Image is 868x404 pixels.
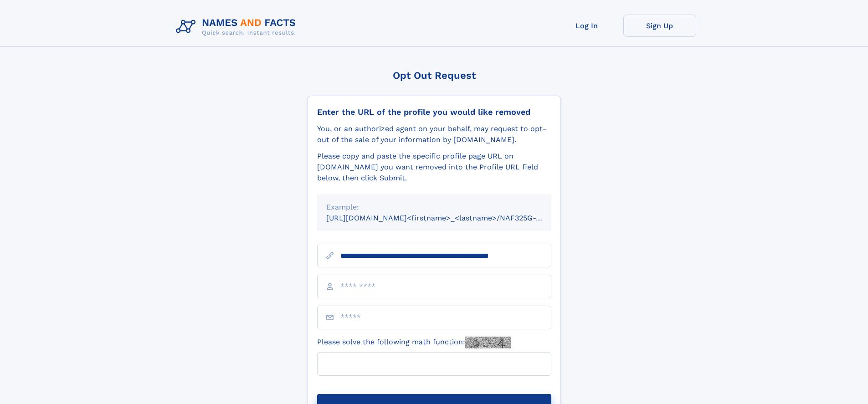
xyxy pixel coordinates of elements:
[308,70,561,81] div: Opt Out Request
[317,123,551,145] div: You, or an authorized agent on your behalf, may request to opt-out of the sale of your informatio...
[172,15,303,39] img: Logo Names and Facts
[326,202,542,213] div: Example:
[623,15,696,37] a: Sign Up
[317,151,551,184] div: Please copy and paste the specific profile page URL on [DOMAIN_NAME] you want removed into the Pr...
[550,15,623,37] a: Log In
[326,214,569,222] small: [URL][DOMAIN_NAME]<firstname>_<lastname>/NAF325G-xxxxxxxx
[317,337,511,348] label: Please solve the following math function:
[317,107,551,117] div: Enter the URL of the profile you would like removed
